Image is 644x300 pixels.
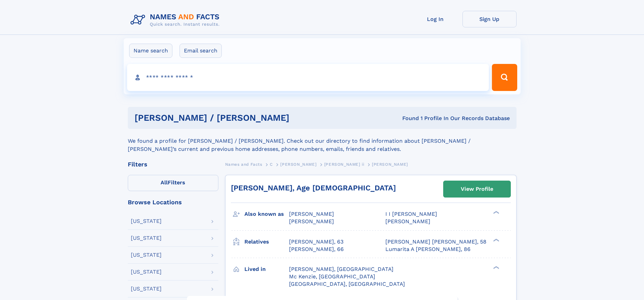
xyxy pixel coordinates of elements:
[128,129,517,153] div: We found a profile for [PERSON_NAME] / [PERSON_NAME]. Check out our directory to find information...
[244,208,289,220] h3: Also known as
[131,269,162,275] div: [US_STATE]
[131,252,162,258] div: [US_STATE]
[244,236,289,248] h3: Relatives
[346,115,510,122] div: Found 1 Profile In Our Records Database
[289,238,343,246] a: [PERSON_NAME], 63
[289,266,393,272] span: [PERSON_NAME], [GEOGRAPHIC_DATA]
[462,11,517,27] a: Sign Up
[131,286,162,292] div: [US_STATE]
[492,265,500,270] div: ❯
[225,160,262,168] a: Names and Facts
[129,44,172,58] label: Name search
[135,114,346,122] h1: [PERSON_NAME] / [PERSON_NAME]
[444,181,510,197] a: View Profile
[128,175,218,191] label: Filters
[324,160,364,168] a: [PERSON_NAME] ii
[289,273,375,280] span: Mc Kenzie, [GEOGRAPHIC_DATA]
[280,160,316,168] a: [PERSON_NAME]
[372,162,408,167] span: [PERSON_NAME]
[131,235,162,241] div: [US_STATE]
[289,281,405,287] span: [GEOGRAPHIC_DATA], [GEOGRAPHIC_DATA]
[128,199,218,205] div: Browse Locations
[324,162,364,167] span: [PERSON_NAME] ii
[280,162,316,167] span: [PERSON_NAME]
[492,64,517,91] button: Search Button
[461,181,493,197] div: View Profile
[385,211,437,217] span: I I [PERSON_NAME]
[128,11,225,29] img: Logo Names and Facts
[492,238,500,242] div: ❯
[492,210,500,215] div: ❯
[289,218,334,225] span: [PERSON_NAME]
[408,11,462,27] a: Log In
[180,44,222,58] label: Email search
[161,179,168,186] span: All
[128,161,218,167] div: Filters
[127,64,489,91] input: search input
[385,246,471,253] a: Lumarita A [PERSON_NAME], 86
[289,246,344,253] a: [PERSON_NAME], 66
[244,263,289,275] h3: Lived in
[385,238,486,246] a: [PERSON_NAME] [PERSON_NAME], 58
[385,218,430,225] span: [PERSON_NAME]
[231,184,396,192] a: [PERSON_NAME], Age [DEMOGRAPHIC_DATA]
[270,162,273,167] span: C
[289,211,334,217] span: [PERSON_NAME]
[131,218,162,224] div: [US_STATE]
[270,160,273,168] a: C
